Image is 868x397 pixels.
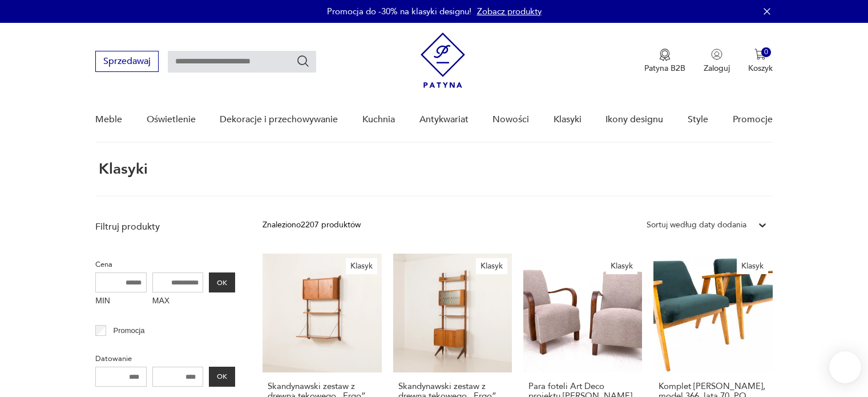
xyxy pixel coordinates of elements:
img: Ikona medalu [659,49,671,61]
a: Meble [95,98,122,142]
img: Ikonka użytkownika [711,49,722,60]
p: Patyna B2B [644,63,685,74]
iframe: Smartsupp widget button [829,351,861,383]
a: Oświetlenie [147,98,196,142]
a: Dekoracje i przechowywanie [220,98,338,142]
button: Zaloguj [704,49,730,74]
a: Nowości [492,98,529,142]
button: Patyna B2B [644,49,685,74]
a: Antykwariat [419,98,469,142]
p: Datowanie [95,352,235,365]
p: Cena [95,258,235,271]
img: Patyna - sklep z meblami i dekoracjami vintage [421,33,465,88]
div: 0 [761,47,771,57]
img: Ikona koszyka [754,49,766,60]
button: 0Koszyk [748,49,773,74]
p: Filtruj produkty [95,220,235,233]
a: Klasyki [554,98,582,142]
p: Promocja do -30% na klasyki designu! [327,6,471,17]
a: Promocje [733,98,773,142]
a: Ikony designu [605,98,663,142]
div: Sortuj według daty dodania [647,219,746,231]
p: Koszyk [748,63,773,74]
a: Style [688,98,708,142]
label: MIN [95,292,147,311]
button: Szukaj [296,54,310,68]
a: Kuchnia [362,98,395,142]
button: Sprzedawaj [95,51,159,72]
a: Sprzedawaj [95,58,159,66]
p: Zaloguj [704,63,730,74]
a: Zobacz produkty [477,6,542,17]
button: OK [209,272,235,292]
label: MAX [152,292,204,311]
p: Promocja [114,324,145,337]
div: Znaleziono 2207 produktów [263,219,361,231]
h1: Klasyki [95,161,148,177]
a: Ikona medaluPatyna B2B [644,49,685,74]
button: OK [209,367,235,387]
